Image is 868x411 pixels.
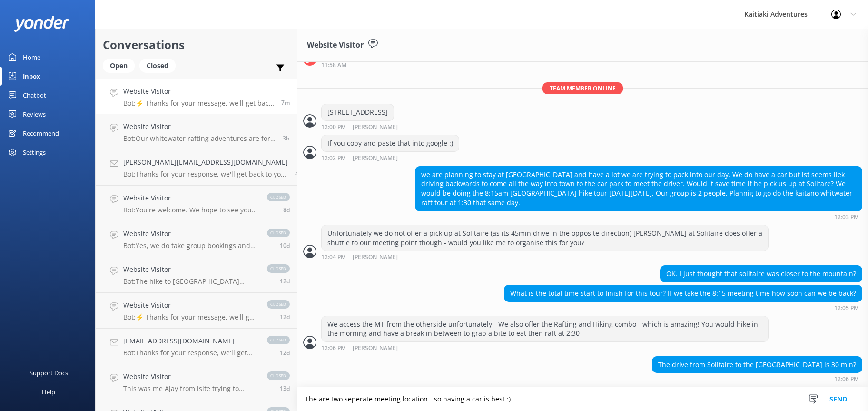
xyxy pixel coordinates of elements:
[96,150,297,186] a: [PERSON_NAME][EMAIL_ADDRESS][DOMAIN_NAME]Bot:Thanks for your response, we'll get back to you as s...
[415,213,862,220] div: 12:03pm 19-Aug-2025 (UTC +12:00) Pacific/Auckland
[322,316,768,341] div: We access the MT from the otherside unfortunately - We also offer the Rafting and Hiking combo - ...
[267,229,290,237] span: closed
[96,257,297,293] a: Website VisitorBot:The hike to [GEOGRAPHIC_DATA] requires moderate fitness. The summit track feat...
[123,206,257,214] p: Bot: You're welcome. We hope to see you at Kaitiaki Adventures soon!
[123,134,276,143] p: Bot: Our whitewater rafting adventures are for participants aged [DEMOGRAPHIC_DATA] and older. Th...
[123,313,257,321] p: Bot: ⚡ Thanks for your message, we'll get back to you as soon as we can. You're also welcome to k...
[504,304,862,311] div: 12:05pm 19-Aug-2025 (UTC +12:00) Pacific/Auckland
[820,387,856,411] button: Send
[353,124,398,130] span: [PERSON_NAME]
[139,60,180,70] a: Closed
[96,79,297,114] a: Website VisitorBot:⚡ Thanks for your message, we'll get back to you as soon as we can. You're als...
[23,48,40,67] div: Home
[321,154,459,161] div: 12:02pm 19-Aug-2025 (UTC +12:00) Pacific/Auckland
[353,155,398,161] span: [PERSON_NAME]
[123,349,257,357] p: Bot: Thanks for your response, we'll get back to you as soon as we can during opening hours.
[321,123,429,130] div: 12:00pm 19-Aug-2025 (UTC +12:00) Pacific/Auckland
[23,86,46,105] div: Chatbot
[353,345,398,351] span: [PERSON_NAME]
[103,36,290,54] h2: Conversations
[322,135,459,151] div: If you copy and paste that into google :)
[321,345,346,351] strong: 12:06 PM
[652,357,862,373] div: The drive from Solitaire to the [GEOGRAPHIC_DATA] is 30 min?
[307,39,364,51] h3: Website Visitor
[123,157,288,168] h4: [PERSON_NAME][EMAIL_ADDRESS][DOMAIN_NAME]
[283,134,290,142] span: 08:32am 19-Aug-2025 (UTC +12:00) Pacific/Auckland
[283,206,290,214] span: 05:38pm 10-Aug-2025 (UTC +12:00) Pacific/Auckland
[123,170,288,179] p: Bot: Thanks for your response, we'll get back to you as soon as we can during opening hours.
[321,344,769,351] div: 12:06pm 19-Aug-2025 (UTC +12:00) Pacific/Auckland
[42,382,55,401] div: Help
[321,62,346,68] strong: 11:58 AM
[123,99,274,108] p: Bot: ⚡ Thanks for your message, we'll get back to you as soon as we can. You're also welcome to k...
[280,277,290,285] span: 09:59pm 06-Aug-2025 (UTC +12:00) Pacific/Auckland
[652,375,862,382] div: 12:06pm 19-Aug-2025 (UTC +12:00) Pacific/Auckland
[834,214,859,220] strong: 12:03 PM
[280,241,290,250] span: 08:09am 09-Aug-2025 (UTC +12:00) Pacific/Auckland
[139,59,176,73] div: Closed
[321,61,769,68] div: 11:58am 19-Aug-2025 (UTC +12:00) Pacific/Auckland
[834,376,859,382] strong: 12:06 PM
[123,264,257,275] h4: Website Visitor
[103,59,135,73] div: Open
[295,170,302,178] span: 10:48am 15-Aug-2025 (UTC +12:00) Pacific/Auckland
[542,82,623,94] span: Team member online
[321,155,346,161] strong: 12:02 PM
[280,313,290,321] span: 05:21pm 06-Aug-2025 (UTC +12:00) Pacific/Auckland
[321,124,346,130] strong: 12:00 PM
[14,16,69,31] img: yonder-white-logo.png
[415,167,862,211] div: we are planning to stay at [GEOGRAPHIC_DATA] and have a lot we are trying to pack into our day. W...
[23,67,40,86] div: Inbox
[96,364,297,400] a: Website VisitorThis was me Ajay from isite trying to contact earlier :-)closed13d
[96,293,297,329] a: Website VisitorBot:⚡ Thanks for your message, we'll get back to you as soon as we can. You're als...
[267,193,290,201] span: closed
[267,264,290,273] span: closed
[322,104,394,120] div: [STREET_ADDRESS]
[96,114,297,150] a: Website VisitorBot:Our whitewater rafting adventures are for participants aged [DEMOGRAPHIC_DATA]...
[661,266,862,282] div: OK. I just thought that solitaire was closer to the mountain?
[267,371,290,380] span: closed
[280,384,290,392] span: 03:53pm 05-Aug-2025 (UTC +12:00) Pacific/Auckland
[123,384,257,393] p: This was me Ajay from isite trying to contact earlier :-)
[123,336,257,346] h4: [EMAIL_ADDRESS][DOMAIN_NAME]
[123,371,257,382] h4: Website Visitor
[96,221,297,257] a: Website VisitorBot:Yes, we do take group bookings and offer group discounts. Please contact us di...
[504,285,862,301] div: What is the total time start to finish for this tour? If we take the 8:15 meeting time how soon c...
[321,254,346,261] strong: 12:04 PM
[30,363,68,382] div: Support Docs
[123,277,257,286] p: Bot: The hike to [GEOGRAPHIC_DATA] requires moderate fitness. The summit track features a 45º slo...
[23,105,46,124] div: Reviews
[834,305,859,311] strong: 12:05 PM
[123,241,257,250] p: Bot: Yes, we do take group bookings and offer group discounts. Please contact us directly at [PHO...
[280,349,290,357] span: 03:41pm 06-Aug-2025 (UTC +12:00) Pacific/Auckland
[96,186,297,221] a: Website VisitorBot:You're welcome. We hope to see you at Kaitiaki Adventures soon!closed8d
[123,300,257,311] h4: Website Visitor
[123,121,276,132] h4: Website Visitor
[103,60,139,70] a: Open
[321,253,769,261] div: 12:04pm 19-Aug-2025 (UTC +12:00) Pacific/Auckland
[322,225,768,251] div: Unfortunately we do not offer a pick up at Solitaire (as its 45min drive in the opposite directio...
[96,329,297,364] a: [EMAIL_ADDRESS][DOMAIN_NAME]Bot:Thanks for your response, we'll get back to you as soon as we can...
[353,254,398,261] span: [PERSON_NAME]
[123,229,257,239] h4: Website Visitor
[281,99,290,107] span: 11:58am 19-Aug-2025 (UTC +12:00) Pacific/Auckland
[297,387,868,411] textarea: The are two seperate meeting location - so having a car is best :)
[23,143,46,162] div: Settings
[23,124,59,143] div: Recommend
[123,86,274,97] h4: Website Visitor
[267,336,290,344] span: closed
[123,193,257,203] h4: Website Visitor
[267,300,290,309] span: closed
